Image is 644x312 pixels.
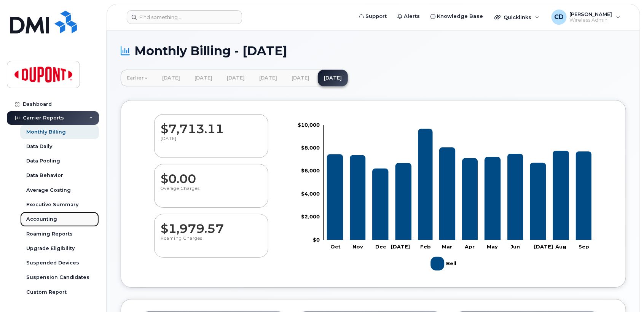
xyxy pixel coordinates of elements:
tspan: $10,000 [298,122,320,128]
tspan: $0 [313,237,320,243]
p: Roaming Charges [161,236,262,249]
dd: $7,713.11 [161,115,262,136]
h1: Monthly Billing - [DATE] [121,44,626,57]
dd: $0.00 [161,164,262,186]
tspan: [DATE] [391,244,410,250]
tspan: May [487,244,498,250]
dd: $1,979.57 [161,214,262,236]
p: Overage Charges [161,186,262,199]
tspan: Aug [555,244,567,250]
tspan: Oct [330,244,341,250]
tspan: Nov [352,244,363,250]
a: Earlier [121,70,154,86]
a: [DATE] [156,70,186,86]
tspan: $4,000 [301,191,320,197]
g: Chart [298,122,595,274]
a: [DATE] [188,70,218,86]
p: [DATE] [161,136,262,150]
tspan: Mar [442,244,453,250]
a: [DATE] [221,70,251,86]
a: [DATE] [285,70,316,86]
g: Bell [431,254,458,274]
tspan: Apr [464,244,475,250]
g: Bell [327,129,591,240]
tspan: $8,000 [301,145,320,151]
tspan: $2,000 [301,213,320,220]
tspan: Sep [579,244,590,250]
g: Legend [431,254,458,274]
a: [DATE] [318,70,348,86]
tspan: Feb [421,244,431,250]
a: [DATE] [253,70,283,86]
tspan: [DATE] [534,244,553,250]
tspan: Jun [510,244,520,250]
tspan: $6,000 [301,168,320,174]
tspan: Dec [375,244,386,250]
